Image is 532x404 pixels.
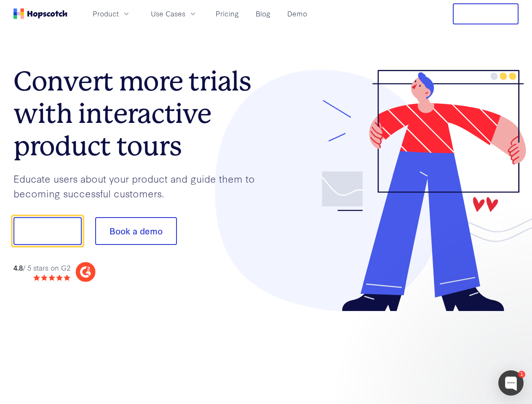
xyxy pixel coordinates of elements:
button: Book a demo [95,217,177,245]
button: Show me! [13,217,82,245]
div: 1 [518,371,525,378]
button: Free Trial [453,3,519,24]
a: Demo [284,7,310,21]
div: / 5 stars on G2 [13,263,70,273]
button: Use Cases [146,7,202,21]
a: Home [13,8,67,19]
h1: Convert more trials with interactive product tours [13,65,266,162]
span: Use Cases [151,8,185,19]
p: Educate users about your product and guide them to becoming successful customers. [13,171,266,200]
strong: 4.8 [13,263,23,272]
a: Pricing [212,7,242,21]
span: Product [93,8,119,19]
a: Blog [252,7,274,21]
button: Product [88,7,136,21]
